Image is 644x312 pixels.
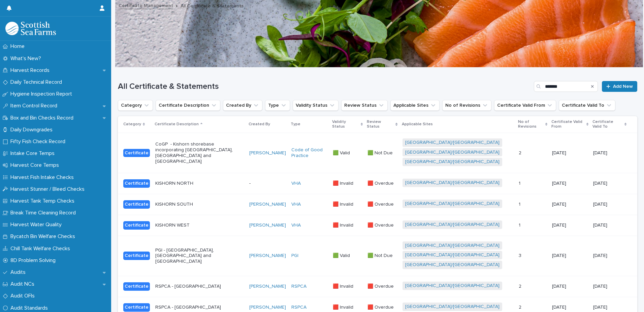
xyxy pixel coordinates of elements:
[8,138,71,145] p: Fifty Fish Check Record
[552,253,588,259] p: [DATE]
[519,149,523,156] p: 2
[181,2,244,9] p: All Certificate & Statements
[390,100,440,111] button: Applicable Sites
[8,79,67,85] p: Daily Technical Record
[8,127,58,133] p: Daily Downgrades
[291,202,301,207] a: VHA
[291,253,298,259] a: PGI
[118,82,531,92] h1: All Certificate & Statements
[402,121,433,128] p: Applicable Sites
[519,179,522,186] p: 1
[333,149,351,156] p: 🟩 Valid
[291,223,301,228] a: VHA
[8,67,55,74] p: Harvest Records
[123,121,141,128] p: Category
[405,159,500,165] a: [GEOGRAPHIC_DATA]/[GEOGRAPHIC_DATA]
[291,121,300,128] p: Type
[405,252,500,258] a: [GEOGRAPHIC_DATA]/[GEOGRAPHIC_DATA]
[8,281,40,287] p: Audit NCs
[519,282,523,289] p: 2
[551,118,585,131] p: Certificate Valid From
[293,100,339,111] button: Validity Status
[8,198,80,204] p: Harvest Tank Temp Checks
[593,223,626,228] p: [DATE]
[519,200,522,207] p: 1
[494,100,556,111] button: Certificate Valid From
[8,305,53,311] p: Audit Standards
[155,202,244,207] p: KISHORN SOUTH
[118,100,153,111] button: Category
[405,180,500,186] a: [GEOGRAPHIC_DATA]/[GEOGRAPHIC_DATA]
[8,162,64,168] p: Harvest Core Temps
[123,149,150,157] div: Certificate
[5,22,56,35] img: mMrefqRFQpe26GRNOUkG
[291,147,327,159] a: Code of Good Practice
[249,305,286,310] a: [PERSON_NAME]
[592,118,623,131] p: Certificate Valid To
[333,282,355,289] p: 🟥 Invalid
[367,149,394,156] p: 🟩 Not Due
[333,303,355,310] p: 🟥 Invalid
[123,303,150,312] div: Certificate
[155,121,199,128] p: Certificate Description
[405,243,500,249] a: [GEOGRAPHIC_DATA]/[GEOGRAPHIC_DATA]
[552,284,588,289] p: [DATE]
[155,223,244,228] p: KISHORN WEST
[8,269,31,276] p: Audits
[593,305,626,310] p: [DATE]
[405,150,500,155] a: [GEOGRAPHIC_DATA]/[GEOGRAPHIC_DATA]
[552,305,588,310] p: [DATE]
[249,223,286,228] a: [PERSON_NAME]
[118,215,637,236] tr: CertificateKISHORN WEST[PERSON_NAME] VHA 🟥 Invalid🟥 Invalid 🟥 Overdue🟥 Overdue [GEOGRAPHIC_DATA]/...
[367,118,394,131] p: Review Status
[8,210,81,216] p: Break Time Cleaning Record
[118,173,637,194] tr: CertificateKISHORN NORTH-VHA 🟥 Invalid🟥 Invalid 🟥 Overdue🟥 Overdue [GEOGRAPHIC_DATA]/[GEOGRAPHIC_...
[249,150,286,156] a: [PERSON_NAME]
[367,282,395,289] p: 🟥 Overdue
[8,186,90,192] p: Harvest Stunner / Bleed Checks
[405,283,500,289] a: [GEOGRAPHIC_DATA]/[GEOGRAPHIC_DATA]
[602,81,637,92] a: Add New
[519,303,523,310] p: 2
[155,284,244,289] p: RSPCA - [GEOGRAPHIC_DATA]
[559,100,615,111] button: Certificate Valid To
[156,100,220,111] button: Certificate Description
[249,181,286,186] p: -
[8,150,60,157] p: Intake Core Temps
[405,201,500,207] a: [GEOGRAPHIC_DATA]/[GEOGRAPHIC_DATA]
[8,115,79,121] p: Box and Bin Checks Record
[8,103,63,109] p: Item Control Record
[332,118,359,131] p: Validity Status
[593,284,626,289] p: [DATE]
[519,252,523,259] p: 3
[118,276,637,297] tr: CertificateRSPCA - [GEOGRAPHIC_DATA][PERSON_NAME] RSPCA 🟥 Invalid🟥 Invalid 🟥 Overdue🟥 Overdue [GE...
[519,221,522,228] p: 1
[155,305,244,310] p: RSPCA - [GEOGRAPHIC_DATA]
[518,118,544,131] p: No of Revisions
[291,181,301,186] a: VHA
[405,262,500,268] a: [GEOGRAPHIC_DATA]/[GEOGRAPHIC_DATA]
[118,133,637,173] tr: CertificateCoGP - Kishorn shorebase incorporating [GEOGRAPHIC_DATA], [GEOGRAPHIC_DATA] and [GEOGR...
[291,284,307,289] a: RSPCA
[155,141,244,164] p: CoGP - Kishorn shorebase incorporating [GEOGRAPHIC_DATA], [GEOGRAPHIC_DATA] and [GEOGRAPHIC_DATA]
[223,100,262,111] button: Created By
[341,100,388,111] button: Review Status
[333,252,351,259] p: 🟩 Valid
[8,43,30,50] p: Home
[123,221,150,230] div: Certificate
[534,81,598,92] input: Search
[8,174,79,181] p: Harvest Fish Intake Checks
[8,245,75,252] p: Chill Tank Welfare Checks
[367,252,394,259] p: 🟩 Not Due
[123,282,150,291] div: Certificate
[333,200,355,207] p: 🟥 Invalid
[118,194,637,215] tr: CertificateKISHORN SOUTH[PERSON_NAME] VHA 🟥 Invalid🟥 Invalid 🟥 Overdue🟥 Overdue [GEOGRAPHIC_DATA]...
[155,248,244,264] p: PGI - [GEOGRAPHIC_DATA], [GEOGRAPHIC_DATA] and [GEOGRAPHIC_DATA]
[405,304,500,310] a: [GEOGRAPHIC_DATA]/[GEOGRAPHIC_DATA]
[8,233,80,240] p: Bycatch Bin Welfare Checks
[123,200,150,209] div: Certificate
[123,179,150,188] div: Certificate
[552,202,588,207] p: [DATE]
[367,303,395,310] p: 🟥 Overdue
